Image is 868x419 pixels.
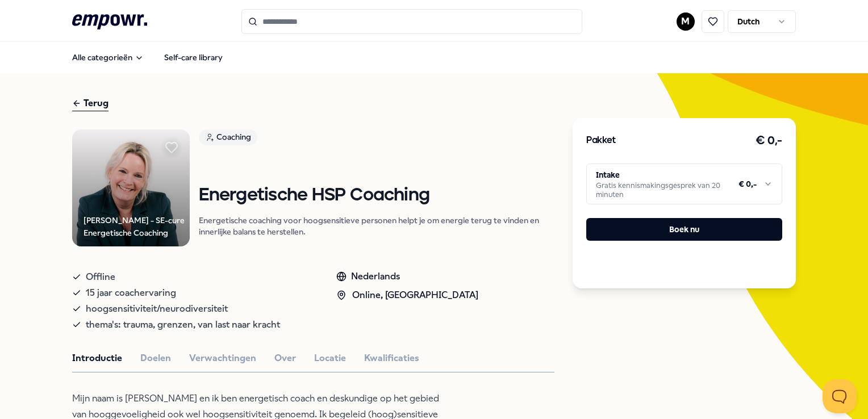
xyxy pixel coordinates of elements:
[86,317,280,333] span: thema's: trauma, grenzen, van last naar kracht
[336,288,478,303] div: Online, [GEOGRAPHIC_DATA]
[314,351,346,366] button: Locatie
[823,379,857,413] iframe: Help Scout Beacon - Open
[63,46,153,69] button: Alle categorieën
[364,351,419,366] button: Kwalificaties
[199,186,555,206] h1: Energetische HSP Coaching
[84,214,189,240] div: [PERSON_NAME] - SE-cure Energetische Coaching
[86,269,115,285] span: Offline
[336,269,478,284] div: Nederlands
[72,96,108,111] div: Terug
[86,285,176,301] span: 15 jaar coachervaring
[86,301,228,317] span: hoogsensitiviteit/neurodiversiteit
[72,351,122,366] button: Introductie
[140,351,171,366] button: Doelen
[199,215,555,237] p: Energetische coaching voor hoogsensitieve personen helpt je om energie terug te vinden en innerli...
[241,9,582,34] input: Search for products, categories or subcategories
[155,46,232,69] a: Self-care library
[756,132,782,150] h3: € 0,-
[72,129,189,246] img: Product Image
[677,12,695,31] button: M
[199,129,257,145] div: Coaching
[274,351,296,366] button: Over
[189,351,256,366] button: Verwachtingen
[63,46,232,69] nav: Main
[199,129,555,149] a: Coaching
[586,218,782,241] button: Boek nu
[586,133,616,148] h3: Pakket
